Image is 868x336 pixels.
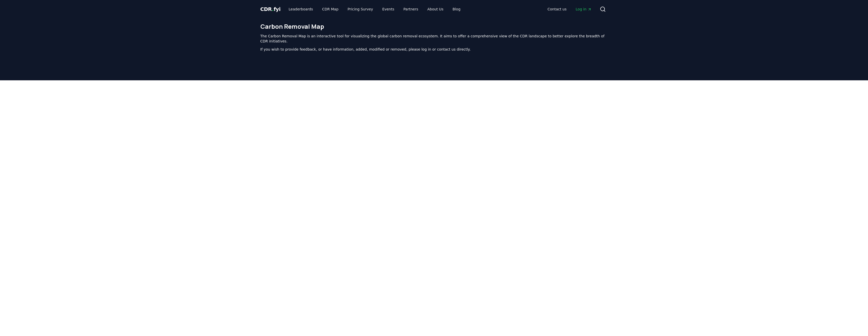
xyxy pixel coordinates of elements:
[318,5,342,14] a: CDR Map
[343,5,377,14] a: Pricing Survey
[260,34,608,44] p: The Carbon Removal Map is an interactive tool for visualizing the global carbon removal ecosystem...
[572,5,595,14] a: Log in
[285,5,464,14] nav: Main
[449,5,465,14] a: Blog
[260,6,281,12] span: CDR fyi
[543,5,571,14] a: Contact us
[272,6,274,12] span: .
[260,22,608,30] h1: Carbon Removal Map
[260,47,608,52] p: If you wish to provide feedback, or have information, added, modified or removed, please log in o...
[285,5,317,14] a: Leaderboards
[543,5,595,14] nav: Main
[399,5,422,14] a: Partners
[378,5,398,14] a: Events
[260,6,281,13] a: CDR.fyi
[423,5,447,14] a: About Us
[576,7,591,12] span: Log in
